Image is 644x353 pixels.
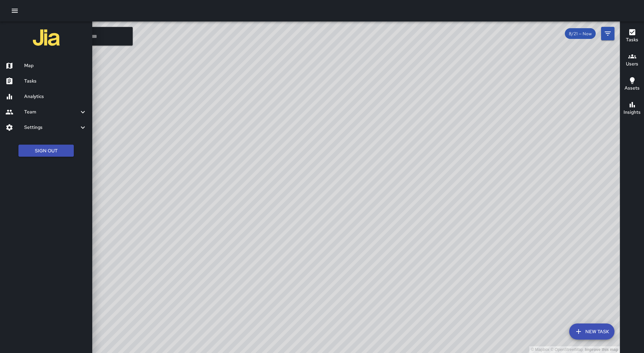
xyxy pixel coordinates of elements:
h6: Users [626,60,638,68]
h6: Team [24,108,79,116]
h6: Map [24,62,87,69]
h6: Assets [625,85,640,92]
h6: Tasks [626,36,638,44]
img: jia-logo [33,24,60,51]
button: Sign Out [18,145,74,157]
h6: Insights [624,109,641,116]
h6: Tasks [24,78,87,85]
button: New Task [569,323,614,340]
h6: Analytics [24,93,87,100]
h6: Settings [24,124,79,131]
